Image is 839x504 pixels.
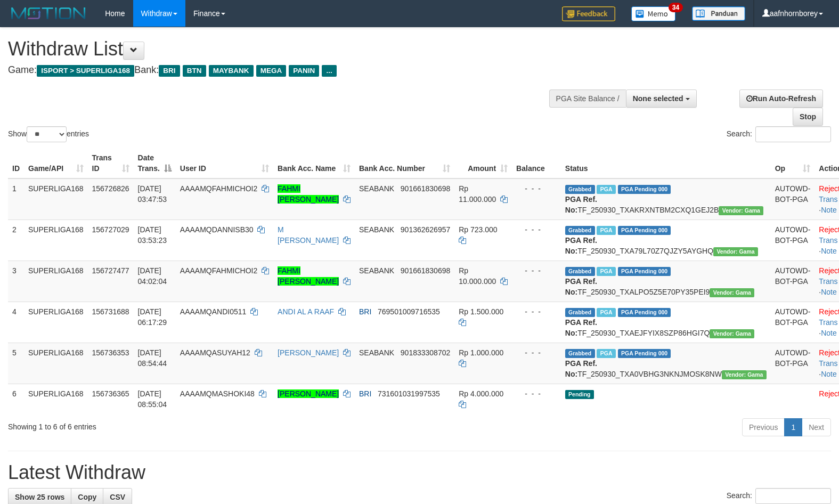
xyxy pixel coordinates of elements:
span: PGA Pending [618,349,671,358]
span: 156726826 [92,184,129,193]
td: 1 [8,178,24,220]
span: Grabbed [565,308,595,317]
span: AAAAMQDANNISB30 [180,225,254,234]
span: SEABANK [359,225,394,234]
label: Show entries [8,126,89,142]
div: - - - [516,347,557,358]
span: Rp 1.000.000 [459,348,503,357]
span: Grabbed [565,226,595,235]
a: Next [802,418,831,436]
div: - - - [516,388,557,399]
span: Marked by aafandaneth [597,226,615,235]
span: SEABANK [359,348,394,357]
th: Trans ID: activate to sort column ascending [88,148,134,178]
span: Grabbed [565,349,595,358]
b: PGA Ref. No: [565,236,597,255]
span: [DATE] 06:17:29 [138,307,167,327]
td: AUTOWD-BOT-PGA [771,302,815,343]
td: TF_250930_TXALPO5Z5E70PY35PEI9 [561,261,771,302]
b: PGA Ref. No: [565,318,597,337]
span: [DATE] 03:47:53 [138,184,167,204]
span: Marked by aafromsomean [597,308,615,317]
span: MAYBANK [209,65,254,77]
span: AAAAMQFAHMICHOI2 [180,184,257,193]
td: SUPERLIGA168 [24,343,88,384]
a: Note [821,288,837,296]
div: Showing 1 to 6 of 6 entries [8,417,341,432]
span: Rp 10.000.000 [459,266,496,286]
img: MOTION_logo.png [8,5,89,21]
a: Run Auto-Refresh [739,90,823,108]
span: Copy 769501009716535 to clipboard [378,307,440,316]
label: Search: [727,488,831,504]
span: 34 [669,3,683,12]
label: Search: [727,126,831,142]
span: Show 25 rows [15,493,64,501]
td: TF_250930_TXA0VBHG3NKNJMOSK8NW [561,343,771,384]
td: SUPERLIGA168 [24,384,88,414]
td: 4 [8,302,24,343]
a: ANDI AL A RAAF [278,307,334,316]
span: PGA Pending [618,308,671,317]
span: Copy 731601031997535 to clipboard [378,389,440,398]
span: AAAAMQMASHOKI48 [180,389,255,398]
span: Copy 901661830698 to clipboard [401,266,450,275]
th: Op: activate to sort column ascending [771,148,815,178]
div: - - - [516,265,557,276]
span: 156731688 [92,307,129,316]
a: Note [821,206,837,214]
td: AUTOWD-BOT-PGA [771,343,815,384]
span: SEABANK [359,266,394,275]
h4: Game: Bank: [8,65,549,76]
input: Search: [755,126,831,142]
span: BRI [359,307,371,316]
span: Rp 1.500.000 [459,307,503,316]
button: None selected [626,90,697,108]
span: Marked by aafandaneth [597,349,615,358]
th: Status [561,148,771,178]
span: AAAAMQASUYAH12 [180,348,250,357]
td: 5 [8,343,24,384]
span: Copy [78,493,96,501]
span: Copy 901362626957 to clipboard [401,225,450,234]
a: FAHMI [PERSON_NAME] [278,184,339,204]
span: Vendor URL: https://trx31.1velocity.biz [719,206,763,215]
span: CSV [110,493,125,501]
span: Marked by aafandaneth [597,267,615,276]
th: Amount: activate to sort column ascending [454,148,512,178]
td: SUPERLIGA168 [24,220,88,261]
span: Grabbed [565,185,595,194]
img: Feedback.jpg [562,6,615,21]
span: PGA Pending [618,185,671,194]
input: Search: [755,488,831,504]
span: AAAAMQANDI0511 [180,307,247,316]
div: - - - [516,306,557,317]
td: AUTOWD-BOT-PGA [771,261,815,302]
a: 1 [784,418,802,436]
a: Note [821,370,837,378]
img: panduan.png [692,6,745,21]
span: BRI [159,65,180,77]
span: BRI [359,389,371,398]
span: Copy 901661830698 to clipboard [401,184,450,193]
th: Bank Acc. Name: activate to sort column ascending [273,148,355,178]
span: MEGA [256,65,287,77]
span: 156727477 [92,266,129,275]
th: Bank Acc. Number: activate to sort column ascending [355,148,454,178]
td: 3 [8,261,24,302]
a: Previous [742,418,785,436]
span: PANIN [289,65,319,77]
span: Copy 901833308702 to clipboard [401,348,450,357]
a: FAHMI [PERSON_NAME] [278,266,339,286]
td: AUTOWD-BOT-PGA [771,178,815,220]
span: PGA Pending [618,226,671,235]
td: SUPERLIGA168 [24,302,88,343]
span: None selected [633,94,683,103]
th: ID [8,148,24,178]
th: Balance [512,148,561,178]
span: [DATE] 08:55:04 [138,389,167,409]
span: [DATE] 08:54:44 [138,348,167,368]
span: Vendor URL: https://trx31.1velocity.biz [710,288,754,297]
th: Date Trans.: activate to sort column descending [134,148,176,178]
a: [PERSON_NAME] [278,348,339,357]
